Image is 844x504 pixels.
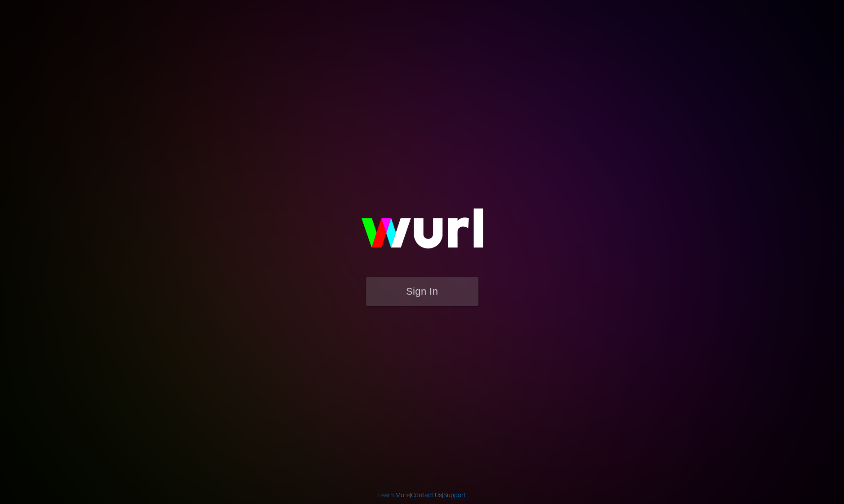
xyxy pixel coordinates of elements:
a: Learn More [378,491,410,499]
button: Sign In [366,277,478,306]
img: wurl-logo-on-black-223613ac3d8ba8fe6dc639794a292ebdb59501304c7dfd60c99c58986ef67473.svg [332,189,512,276]
a: Support [443,491,466,499]
a: Contact Us [411,491,442,499]
div: | | [378,491,466,500]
